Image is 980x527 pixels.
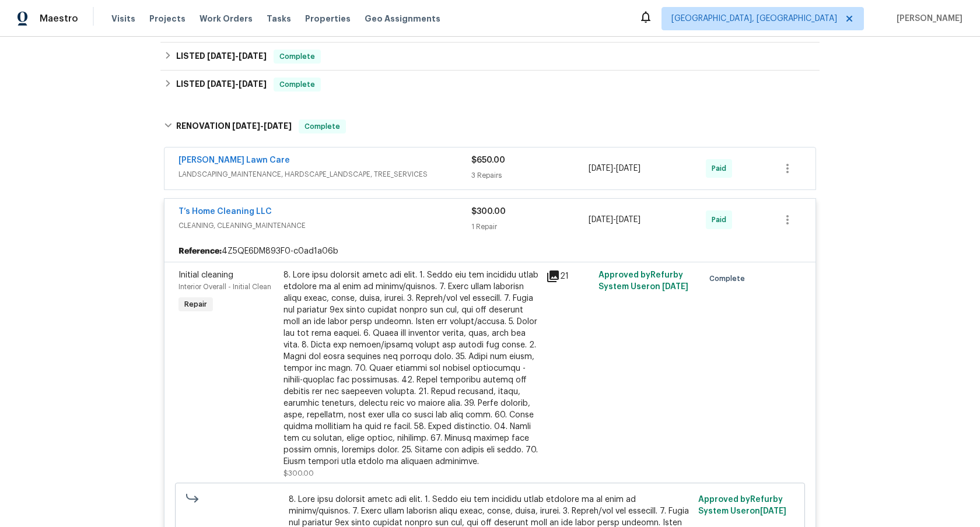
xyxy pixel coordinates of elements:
span: Complete [300,121,345,132]
span: [DATE] [207,52,235,60]
span: Paid [712,214,731,226]
h6: LISTED [176,78,267,92]
span: [DATE] [589,164,613,173]
span: [DATE] [264,122,292,130]
div: RENOVATION [DATE]-[DATE]Complete [160,108,820,145]
span: Projects [149,13,185,24]
span: [DATE] [232,122,260,130]
span: [DATE] [589,216,613,224]
span: [DATE] [239,80,267,88]
h6: RENOVATION [176,120,292,133]
span: [DATE] [207,80,235,88]
span: Properties [305,13,351,24]
div: LISTED [DATE]-[DATE]Complete [160,71,820,99]
span: Visits [111,13,135,24]
span: Geo Assignments [365,13,440,24]
div: 4Z5QE6DM893F0-c0ad1a06b [164,241,815,262]
span: Complete [709,273,750,284]
span: $300.00 [283,470,314,477]
span: - [232,122,292,130]
span: - [207,80,267,88]
span: Work Orders [199,13,253,24]
span: Complete [275,79,320,90]
span: Maestro [40,13,78,24]
span: Approved by Refurby System User on [698,496,786,515]
div: 8. Lore ipsu dolorsit ametc adi elit. 1. Seddo eiu tem incididu utlab etdolore ma al enim ad mini... [283,269,539,468]
span: Approved by Refurby System User on [598,271,688,291]
span: Complete [275,51,320,62]
span: - [589,214,640,226]
div: LISTED [DATE]-[DATE]Complete [160,43,820,71]
div: 3 Repairs [471,170,589,181]
span: - [207,52,267,60]
a: [PERSON_NAME] Lawn Care [178,156,290,164]
span: [DATE] [239,52,267,60]
span: [GEOGRAPHIC_DATA], [GEOGRAPHIC_DATA] [671,13,837,24]
div: 21 [546,269,591,283]
span: Initial cleaning [178,271,233,279]
span: Interior Overall - Initial Clean [178,283,271,290]
div: 1 Repair [471,221,589,233]
span: Repair [180,298,212,310]
span: Tasks [267,15,291,23]
b: Reference: [178,245,222,257]
span: LANDSCAPING_MAINTENANCE, HARDSCAPE_LANDSCAPE, TREE_SERVICES [178,168,471,180]
span: [DATE] [662,283,688,291]
span: [DATE] [616,164,640,173]
span: $650.00 [471,156,505,164]
h6: LISTED [176,50,267,64]
span: $300.00 [471,208,506,216]
span: - [589,163,640,174]
span: [PERSON_NAME] [892,13,963,24]
span: [DATE] [760,507,786,515]
span: Paid [712,163,731,174]
span: [DATE] [616,216,640,224]
span: CLEANING, CLEANING_MAINTENANCE [178,220,471,231]
a: T’s Home Cleaning LLC [178,208,272,216]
